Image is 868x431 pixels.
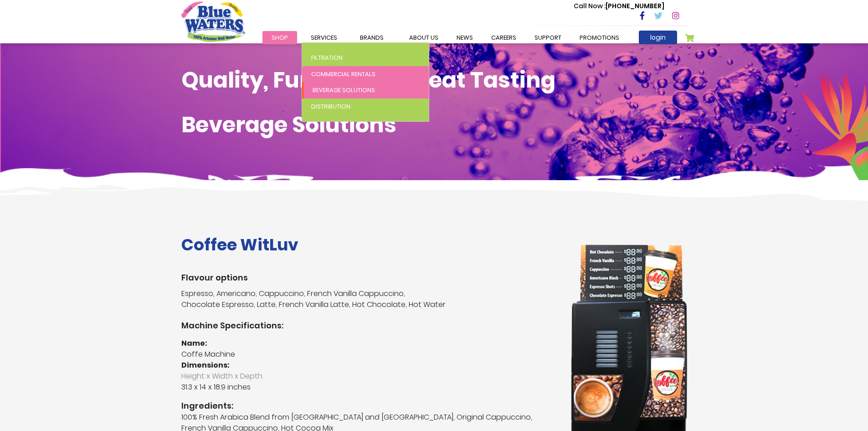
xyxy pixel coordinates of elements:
[181,235,557,254] h1: Coffee WitLuv
[181,321,557,331] h3: Machine Specifications:
[311,70,375,78] span: Commercial Rentals
[525,31,570,44] a: support
[181,112,687,138] h1: Beverage Solutions
[311,102,350,111] span: Distribution
[482,31,525,44] a: careers
[181,1,245,42] a: store logo
[181,288,557,310] p: Espresso, Americano, Cappuccino, French Vanilla Cappuccino, Chocolate Espresso, Latte, French Van...
[639,31,677,44] a: login
[181,360,230,370] strong: Dimensions:
[311,53,343,62] span: Filtration
[181,67,687,93] h1: Quality, Functional, Great Tasting
[181,273,557,283] h3: Flavour options
[181,371,557,393] p: 31.3 x 14 x 18.9 inches
[574,1,606,10] span: Call Now :
[311,33,337,42] span: Services
[181,400,557,412] strong: Ingredients:
[570,31,628,44] a: Promotions
[181,349,557,360] p: Coffe Machine
[313,86,375,94] span: Beverage Solutions
[400,31,447,44] a: about us
[574,1,664,11] p: [PHONE_NUMBER]
[447,31,482,44] a: News
[272,33,288,42] span: Shop
[181,338,207,348] strong: Name:
[181,371,557,382] span: Height x Width x Depth
[360,33,384,42] span: Brands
